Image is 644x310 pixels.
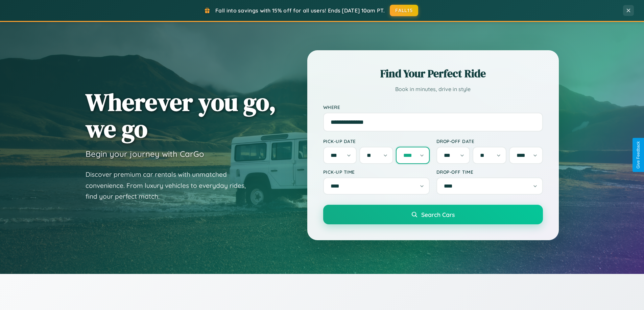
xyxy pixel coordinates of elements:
h2: Find Your Perfect Ride [323,66,543,81]
label: Pick-up Date [323,138,430,144]
p: Discover premium car rentals with unmatched convenience. From luxury vehicles to everyday rides, ... [86,169,255,202]
label: Where [323,104,543,110]
h1: Wherever you go, we go [86,89,276,142]
h3: Begin your journey with CarGo [86,149,204,159]
label: Drop-off Date [436,138,543,144]
button: Search Cars [323,205,543,224]
label: Pick-up Time [323,169,430,175]
span: Search Cars [421,211,455,218]
button: FALL15 [390,5,418,16]
p: Book in minutes, drive in style [323,84,543,94]
span: Fall into savings with 15% off for all users! Ends [DATE] 10am PT. [215,7,385,14]
label: Drop-off Time [436,169,543,175]
div: Give Feedback [636,141,641,169]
